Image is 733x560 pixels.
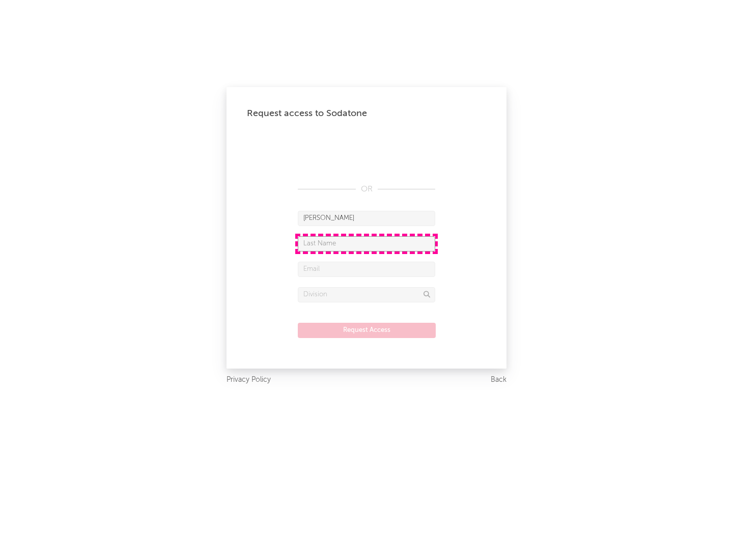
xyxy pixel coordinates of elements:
div: Request access to Sodatone [247,107,486,120]
button: Request Access [298,323,436,338]
input: Last Name [298,236,435,251]
a: Privacy Policy [227,374,271,386]
input: First Name [298,211,435,226]
input: Email [298,262,435,277]
a: Back [491,374,506,386]
input: Division [298,287,435,302]
div: OR [298,183,435,195]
